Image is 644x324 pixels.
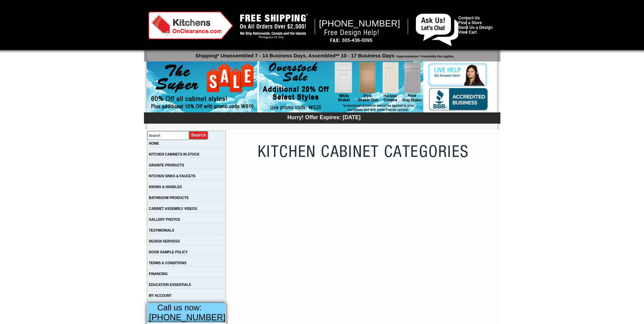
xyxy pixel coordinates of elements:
a: GRANITE PRODUCTS [149,163,184,167]
span: Call us now: [158,303,202,312]
a: HOME [149,142,159,145]
a: BATHROOM PRODUCTS [149,196,189,200]
a: CABINET ASSEMBLY VIDEOS [149,207,197,211]
img: Kitchens on Clearance Logo [148,12,233,39]
a: DOOR SAMPLE POLICY [149,250,188,254]
p: Shipping* Unassembled 7 - 14 Business Days, Assembled** 10 - 17 Business Days [147,50,500,58]
span: [PHONE_NUMBER] [319,18,400,29]
a: GALLERY PHOTOS [149,218,180,221]
a: FINANCING [149,272,168,276]
a: MY ACCOUNT [149,294,172,298]
a: TESTIMONIALS [149,229,174,232]
span: [PHONE_NUMBER] [149,312,225,322]
input: Submit [189,131,208,140]
a: Find a Store [458,20,482,25]
a: Contact Us [458,16,480,20]
a: KITCHEN SINKS & FAUCETS [149,174,196,178]
a: KNOBS & HANDLES [149,185,182,189]
a: View Cart [458,30,477,35]
a: TERMS & CONDITIONS [149,261,187,265]
a: KITCHEN CABINETS IN-STOCK [149,152,200,156]
a: EDUCATION ESSENTIALS [149,283,191,287]
a: Send Us a Design [458,25,493,30]
a: DESIGN SERVICES [149,239,180,243]
div: Hurry! Offer Expires: [DATE] [147,113,500,121]
span: *Approximation **Assembly Fee Applies [394,53,454,58]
